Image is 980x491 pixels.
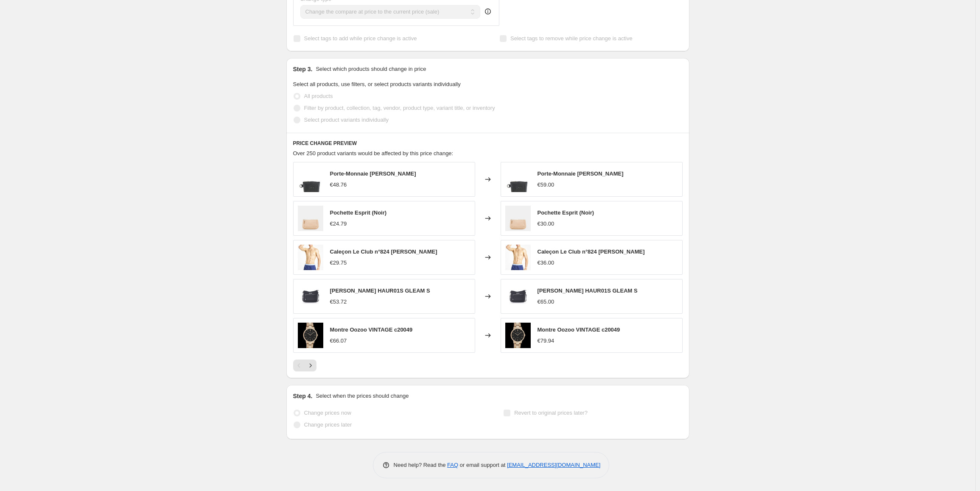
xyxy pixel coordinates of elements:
[330,181,347,189] div: €48.76
[505,206,531,231] img: 145_80x.jpg
[538,248,645,255] span: Caleçon Le Club n°824 [PERSON_NAME]
[304,410,351,416] span: Change prices now
[330,209,387,216] span: Pochette Esprit (Noir)
[298,245,323,270] img: 335_80x.jpg
[298,323,323,348] img: 7524_80x.jpg
[330,220,347,228] div: €24.79
[514,410,588,416] span: Revert to original prices later?
[304,421,352,428] span: Change prices later
[293,360,316,371] nav: Pagination
[458,462,507,468] span: or email support at
[505,167,531,192] img: 118_80x.jpg
[394,462,448,468] span: Need help? Read the
[330,298,347,306] div: €53.72
[316,392,409,400] p: Select when the prices should change
[538,337,554,345] div: €79.94
[330,259,347,267] div: €29.75
[304,35,417,42] span: Select tags to add while price change is active
[304,93,333,99] span: All products
[538,181,554,189] div: €59.00
[330,337,347,345] div: €66.07
[484,7,492,16] div: help
[330,287,430,294] span: [PERSON_NAME] HAUR01S GLEAM S
[510,35,633,42] span: Select tags to remove while price change is active
[538,287,638,294] span: [PERSON_NAME] HAUR01S GLEAM S
[293,140,683,147] h6: PRICE CHANGE PREVIEW
[298,167,323,192] img: 118_80x.jpg
[293,392,313,400] h2: Step 4.
[505,323,531,348] img: 7524_80x.jpg
[505,284,531,309] img: 365_80x.jpg
[538,209,594,216] span: Pochette Esprit (Noir)
[505,245,531,270] img: 335_80x.jpg
[293,81,461,87] span: Select all products, use filters, or select products variants individually
[330,248,437,255] span: Caleçon Le Club n°824 [PERSON_NAME]
[304,117,389,123] span: Select product variants individually
[538,220,554,228] div: €30.00
[538,326,620,333] span: Montre Oozoo VINTAGE c20049
[293,150,454,156] span: Over 250 product variants would be affected by this price change:
[538,298,554,306] div: €65.00
[507,462,600,468] a: [EMAIL_ADDRESS][DOMAIN_NAME]
[316,65,426,73] p: Select which products should change in price
[330,326,413,333] span: Montre Oozoo VINTAGE c20049
[298,206,323,231] img: 145_80x.jpg
[538,259,554,267] div: €36.00
[330,170,416,177] span: Porte-Monnaie [PERSON_NAME]
[298,284,323,309] img: 365_80x.jpg
[293,65,313,73] h2: Step 3.
[538,170,624,177] span: Porte-Monnaie [PERSON_NAME]
[305,360,316,371] button: Next
[447,462,458,468] a: FAQ
[304,105,495,111] span: Filter by product, collection, tag, vendor, product type, variant title, or inventory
